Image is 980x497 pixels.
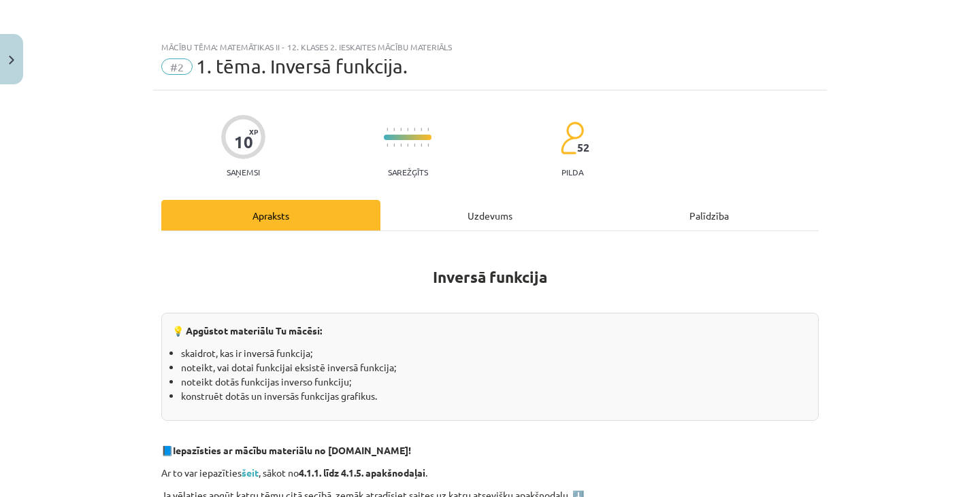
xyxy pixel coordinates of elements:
[427,128,429,131] img: icon-short-line-57e1e144782c952c97e751825c79c345078a6d821885a25fce030b3d8c18986b.svg
[407,143,408,147] img: icon-short-line-57e1e144782c952c97e751825c79c345078a6d821885a25fce030b3d8c18986b.svg
[414,128,415,131] img: icon-short-line-57e1e144782c952c97e751825c79c345078a6d821885a25fce030b3d8c18986b.svg
[181,389,808,403] li: konstruēt dotās un inversās funkcijas grafikus.
[161,200,380,230] div: Apraksts
[161,42,819,52] div: Mācību tēma: Matemātikas ii - 12. klases 2. ieskaites mācību materiāls
[161,443,819,458] p: 📘
[561,167,583,177] p: pilda
[421,143,422,147] img: icon-short-line-57e1e144782c952c97e751825c79c345078a6d821885a25fce030b3d8c18986b.svg
[433,267,547,287] strong: Inversā funkcija
[387,128,388,131] img: icon-short-line-57e1e144782c952c97e751825c79c345078a6d821885a25fce030b3d8c18986b.svg
[172,324,322,337] strong: 💡 Apgūstot materiālu Tu mācēsi:
[242,466,259,479] a: šeit
[393,143,395,147] img: icon-short-line-57e1e144782c952c97e751825c79c345078a6d821885a25fce030b3d8c18986b.svg
[221,167,265,177] p: Saņemsi
[161,466,819,480] p: Ar to var iepazīties , sākot no .
[9,56,14,65] img: icon-close-lesson-0947bae3869378f0d4975bcd49f059093ad1ed9edebbc8119c70593378902aed.svg
[400,143,402,147] img: icon-short-line-57e1e144782c952c97e751825c79c345078a6d821885a25fce030b3d8c18986b.svg
[388,167,428,177] p: Sarežģīts
[161,58,193,75] span: #2
[421,128,422,131] img: icon-short-line-57e1e144782c952c97e751825c79c345078a6d821885a25fce030b3d8c18986b.svg
[600,200,819,230] div: Palīdzība
[173,444,411,456] strong: Iepazīsties ar mācību materiālu no [DOMAIN_NAME]!
[380,200,600,230] div: Uzdevums
[249,128,258,135] span: XP
[181,360,808,375] li: noteikt, vai dotai funkcijai eksistē inversā funkcija;
[427,143,429,147] img: icon-short-line-57e1e144782c952c97e751825c79c345078a6d821885a25fce030b3d8c18986b.svg
[234,133,253,152] div: 10
[181,346,808,360] li: skaidrot, kas ir inversā funkcija;
[577,141,589,154] span: 52
[560,121,584,155] img: students-c634bb4e5e11cddfef0936a35e636f08e4e9abd3cc4e673bd6f9a4125e45ecb1.svg
[299,466,425,479] strong: 4.1.1. līdz 4.1.5. apakšnodaļai
[407,128,408,131] img: icon-short-line-57e1e144782c952c97e751825c79c345078a6d821885a25fce030b3d8c18986b.svg
[393,128,395,131] img: icon-short-line-57e1e144782c952c97e751825c79c345078a6d821885a25fce030b3d8c18986b.svg
[414,143,415,147] img: icon-short-line-57e1e144782c952c97e751825c79c345078a6d821885a25fce030b3d8c18986b.svg
[181,375,808,389] li: noteikt dotās funkcijas inverso funkciju;
[196,55,408,78] span: 1. tēma. Inversā funkcija.
[387,143,388,147] img: icon-short-line-57e1e144782c952c97e751825c79c345078a6d821885a25fce030b3d8c18986b.svg
[400,128,402,131] img: icon-short-line-57e1e144782c952c97e751825c79c345078a6d821885a25fce030b3d8c18986b.svg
